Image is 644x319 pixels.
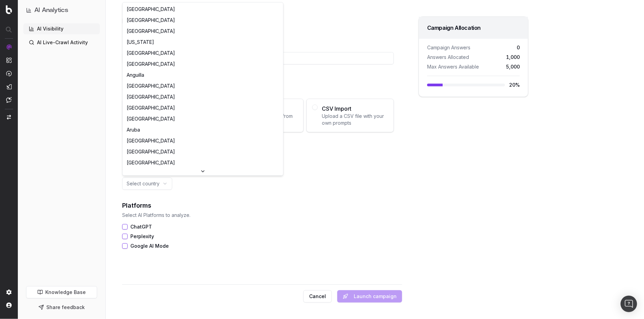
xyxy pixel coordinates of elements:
span: [US_STATE] [127,39,154,46]
span: Aruba [127,126,140,133]
span: [GEOGRAPHIC_DATA] [127,50,175,57]
span: [GEOGRAPHIC_DATA] [127,159,175,166]
span: [GEOGRAPHIC_DATA] [127,83,175,89]
span: [GEOGRAPHIC_DATA] [127,6,175,13]
span: [GEOGRAPHIC_DATA] [127,137,175,144]
span: [GEOGRAPHIC_DATA] [127,28,175,35]
span: Anguilla [127,72,144,78]
span: [GEOGRAPHIC_DATA] [127,148,175,155]
span: [GEOGRAPHIC_DATA] [127,105,175,111]
span: [GEOGRAPHIC_DATA] [127,115,175,122]
span: [GEOGRAPHIC_DATA] [127,94,175,100]
span: [GEOGRAPHIC_DATA] [127,17,175,24]
span: [GEOGRAPHIC_DATA] [127,61,175,68]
